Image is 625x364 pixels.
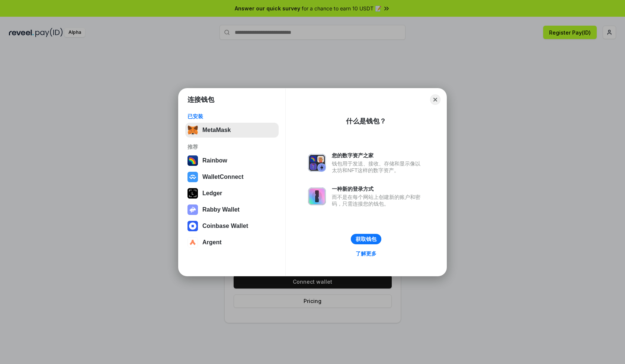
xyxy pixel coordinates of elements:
[187,144,276,150] div: 推荐
[346,117,386,126] div: 什么是钱包？
[351,249,381,258] a: 了解更多
[202,223,248,229] div: Coinbase Wallet
[187,125,198,135] img: svg+xml,%3Csvg%20fill%3D%22none%22%20height%3D%2233%22%20viewBox%3D%220%200%2035%2033%22%20width%...
[185,202,279,217] button: Rabby Wallet
[430,94,440,105] button: Close
[308,187,326,205] img: svg+xml,%3Csvg%20xmlns%3D%22http%3A%2F%2Fwww.w3.org%2F2000%2Fsvg%22%20fill%3D%22none%22%20viewBox...
[187,113,276,120] div: 已安装
[187,172,198,182] img: svg+xml,%3Csvg%20width%3D%2228%22%20height%3D%2228%22%20viewBox%3D%220%200%2028%2028%22%20fill%3D...
[185,123,279,138] button: MetaMask
[187,95,214,104] h1: 连接钱包
[187,237,198,248] img: svg+xml,%3Csvg%20width%3D%2228%22%20height%3D%2228%22%20viewBox%3D%220%200%2028%2028%22%20fill%3D...
[187,155,198,166] img: svg+xml,%3Csvg%20width%3D%22120%22%20height%3D%22120%22%20viewBox%3D%220%200%20120%20120%22%20fil...
[202,157,227,164] div: Rainbow
[185,186,279,201] button: Ledger
[202,190,222,197] div: Ledger
[356,236,376,242] div: 获取钱包
[332,194,424,207] div: 而不是在每个网站上创建新的账户和密码，只需连接您的钱包。
[308,154,326,172] img: svg+xml,%3Csvg%20xmlns%3D%22http%3A%2F%2Fwww.w3.org%2F2000%2Fsvg%22%20fill%3D%22none%22%20viewBox...
[187,188,198,199] img: svg+xml,%3Csvg%20xmlns%3D%22http%3A%2F%2Fwww.w3.org%2F2000%2Fsvg%22%20width%3D%2228%22%20height%3...
[332,186,424,192] div: 一种新的登录方式
[185,153,279,168] button: Rainbow
[356,250,376,257] div: 了解更多
[202,127,231,133] div: MetaMask
[185,235,279,250] button: Argent
[332,152,424,159] div: 您的数字资产之家
[202,174,244,180] div: WalletConnect
[187,204,198,215] img: svg+xml,%3Csvg%20xmlns%3D%22http%3A%2F%2Fwww.w3.org%2F2000%2Fsvg%22%20fill%3D%22none%22%20viewBox...
[185,170,279,184] button: WalletConnect
[202,206,240,213] div: Rabby Wallet
[185,219,279,233] button: Coinbase Wallet
[351,234,381,244] button: 获取钱包
[202,239,222,246] div: Argent
[332,160,424,174] div: 钱包用于发送、接收、存储和显示像以太坊和NFT这样的数字资产。
[187,221,198,231] img: svg+xml,%3Csvg%20width%3D%2228%22%20height%3D%2228%22%20viewBox%3D%220%200%2028%2028%22%20fill%3D...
